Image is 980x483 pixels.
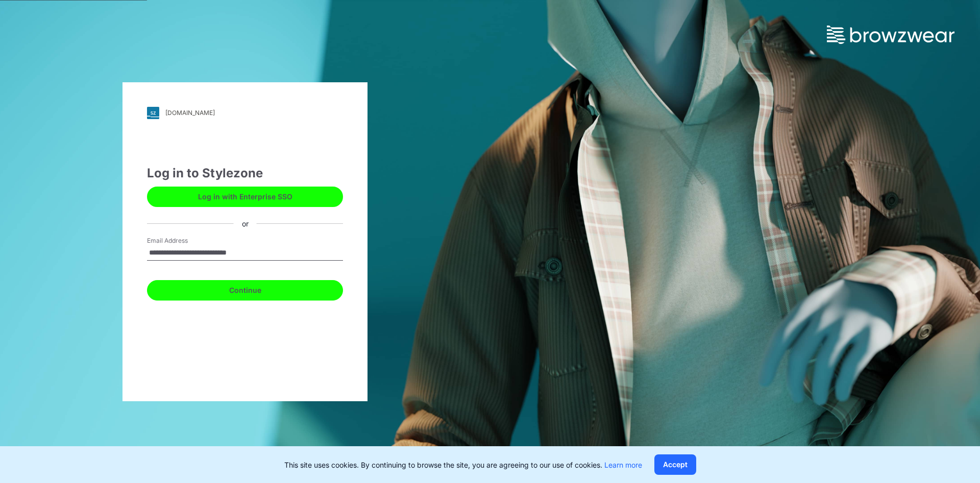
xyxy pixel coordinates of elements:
[654,454,696,475] button: Accept
[165,109,215,117] div: [DOMAIN_NAME]
[827,26,954,44] img: browzwear-logo.73288ffb.svg
[234,218,257,229] div: or
[604,461,642,469] a: Learn more
[147,164,343,182] div: Log in to Stylezone
[147,236,218,245] label: Email Address
[284,459,642,470] p: This site uses cookies. By continuing to browse the site, you are agreeing to our use of cookies.
[147,107,343,119] a: [DOMAIN_NAME]
[147,107,159,119] img: svg+xml;base64,PHN2ZyB3aWR0aD0iMjgiIGhlaWdodD0iMjgiIHZpZXdCb3g9IjAgMCAyOCAyOCIgZmlsbD0ibm9uZSIgeG...
[147,187,343,207] button: Log in with Enterprise SSO
[147,280,343,301] button: Continue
